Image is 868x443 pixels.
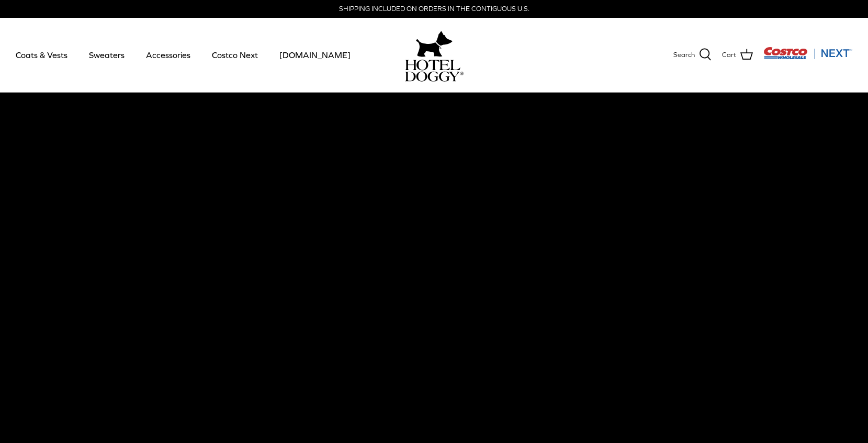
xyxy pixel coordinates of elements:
a: Cart [722,48,753,62]
a: Coats & Vests [6,37,77,73]
a: [DOMAIN_NAME] [270,37,360,73]
a: Costco Next [202,37,267,73]
span: Search [673,50,695,61]
a: Visit Costco Next [763,53,852,61]
a: Accessories [137,37,200,73]
img: hoteldoggycom [405,60,464,82]
span: Cart [722,50,736,61]
img: Costco Next [763,47,852,60]
a: hoteldoggy.com hoteldoggycom [405,28,464,82]
img: hoteldoggy.com [416,28,453,60]
a: Sweaters [80,37,134,73]
a: Search [673,48,712,62]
